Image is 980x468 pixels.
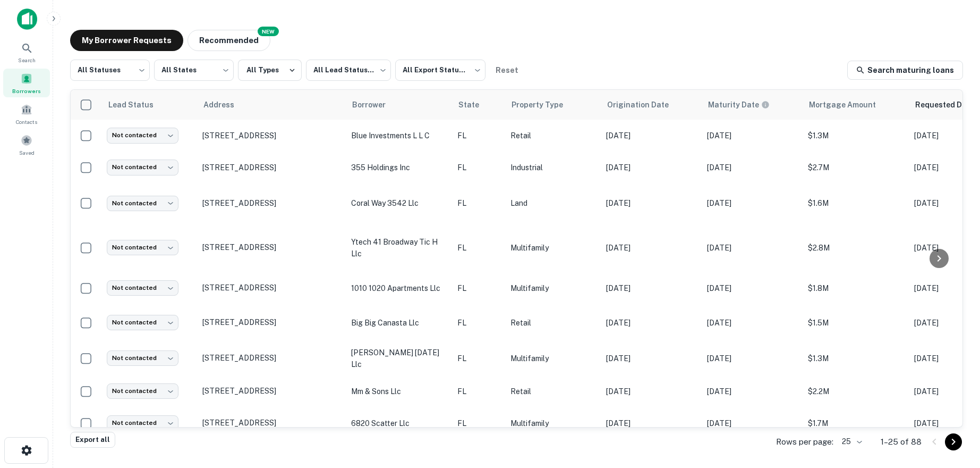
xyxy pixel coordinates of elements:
div: Not contacted [107,196,178,211]
p: Retail [510,386,595,397]
div: Not contacted [107,415,178,431]
p: FL [457,197,500,209]
p: FL [457,162,500,173]
p: $2.2M [808,386,904,397]
div: Not contacted [107,350,178,366]
p: mm & sons llc [351,386,447,397]
p: Retail [510,317,595,329]
p: [STREET_ADDRESS] [202,283,340,292]
p: [DATE] [606,282,696,294]
p: [DATE] [707,417,797,429]
p: [STREET_ADDRESS] [202,418,340,428]
th: Borrower [346,90,452,120]
div: Not contacted [107,280,178,296]
div: 25 [838,434,864,449]
p: [DATE] [707,317,797,329]
div: Not contacted [107,160,178,175]
th: Origination Date [601,90,702,120]
p: coral way 3542 llc [351,197,447,209]
p: $2.8M [808,242,904,254]
div: Not contacted [107,128,178,143]
p: [DATE] [606,197,696,209]
iframe: Chat Widget [927,383,980,434]
p: 6820 scatter llc [351,417,447,429]
span: Origination Date [607,98,683,111]
p: Retail [510,130,595,141]
p: $1.8M [808,282,904,294]
button: Go to next page [945,433,962,450]
div: Not contacted [107,383,178,399]
span: Mortgage Amount [809,98,890,111]
p: FL [457,417,500,429]
p: [STREET_ADDRESS] [202,353,340,363]
div: Not contacted [107,315,178,330]
h6: Maturity Date [708,99,759,111]
div: All Statuses [70,56,150,84]
p: [DATE] [606,162,696,173]
p: [STREET_ADDRESS] [202,198,340,208]
p: [STREET_ADDRESS] [202,131,340,140]
div: All Export Statuses [395,56,485,84]
th: Maturity dates displayed may be estimated. Please contact the lender for the most accurate maturi... [702,90,803,120]
th: Property Type [505,90,601,120]
a: Saved [3,130,50,159]
p: [DATE] [707,130,797,141]
p: $1.7M [808,417,904,429]
p: [DATE] [606,317,696,329]
p: FL [457,386,500,397]
p: Multifamily [510,282,595,294]
th: Lead Status [101,90,197,120]
p: big big canasta llc [351,317,447,329]
p: Land [510,197,595,209]
p: [DATE] [707,386,797,397]
p: [DATE] [606,417,696,429]
span: Maturity dates displayed may be estimated. Please contact the lender for the most accurate maturi... [708,99,783,111]
p: [STREET_ADDRESS] [202,243,340,252]
a: Search maturing loans [847,61,963,80]
span: Borrowers [12,87,41,95]
span: Lead Status [108,98,167,111]
a: Borrowers [3,69,50,97]
p: Multifamily [510,242,595,254]
span: Borrower [352,98,399,111]
p: [DATE] [606,242,696,254]
p: blue investments l l c [351,130,447,141]
p: Rows per page: [776,436,833,448]
p: [DATE] [707,353,797,364]
div: All Lead Statuses [306,56,391,84]
p: [DATE] [707,242,797,254]
p: $1.6M [808,197,904,209]
p: [STREET_ADDRESS] [202,317,340,327]
th: Mortgage Amount [803,90,909,120]
span: Contacts [16,118,37,126]
a: Contacts [3,99,50,128]
div: Not contacted [107,240,178,255]
p: $2.7M [808,162,904,173]
p: [DATE] [707,197,797,209]
p: FL [457,353,500,364]
button: All Types [238,60,302,81]
p: FL [457,242,500,254]
p: 355 holdings inc [351,162,447,173]
p: FL [457,130,500,141]
p: FL [457,317,500,329]
p: [STREET_ADDRESS] [202,386,340,396]
p: $1.5M [808,317,904,329]
div: Maturity dates displayed may be estimated. Please contact the lender for the most accurate maturi... [708,99,770,111]
p: 1–25 of 88 [881,436,922,448]
div: All States [154,56,234,84]
a: Search [3,38,50,66]
img: capitalize-icon.png [17,9,37,30]
span: State [458,98,493,111]
p: 1010 1020 apartments llc [351,282,447,294]
span: Search [18,56,36,64]
p: Multifamily [510,417,595,429]
p: [DATE] [606,130,696,141]
p: $1.3M [808,130,904,141]
p: Multifamily [510,353,595,364]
